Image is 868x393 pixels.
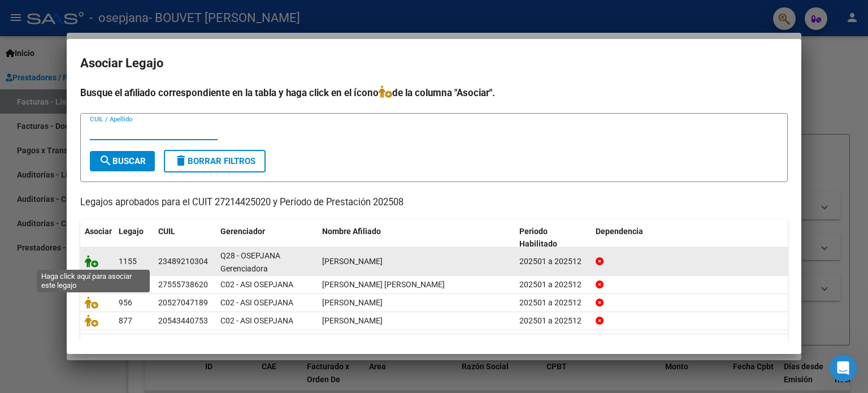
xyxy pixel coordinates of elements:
[216,219,318,257] datatable-header-cell: Gerenciador
[519,296,587,309] div: 202501 a 202512
[154,219,216,257] datatable-header-cell: CUIL
[119,280,137,289] span: 1058
[322,298,383,307] span: MANTIÑAN MAXIMO LION
[220,251,280,273] span: Q28 - OSEPJANA Gerenciadora
[99,154,112,167] mat-icon: search
[80,196,788,210] p: Legajos aprobados para el CUIT 27214425020 y Período de Prestación 202508
[220,227,265,236] span: Gerenciador
[519,278,587,291] div: 202501 a 202512
[119,316,132,325] span: 877
[85,227,112,236] span: Asociar
[322,227,381,236] span: Nombre Afiliado
[80,334,788,362] div: 4 registros
[519,227,557,249] span: Periodo Habilitado
[220,280,293,289] span: C02 - ASI OSEPJANA
[158,227,175,236] span: CUIL
[174,156,255,166] span: Borrar Filtros
[591,219,788,257] datatable-header-cell: Dependencia
[519,255,587,268] div: 202501 a 202512
[99,156,146,166] span: Buscar
[158,255,208,268] div: 23489210304
[322,280,445,289] span: LEDESMA CABRAL MEGAN DENISSE
[322,316,383,325] span: DIAZ SANTINO JOEL
[119,257,137,266] span: 1155
[158,278,208,291] div: 27555738620
[519,314,587,327] div: 202501 a 202512
[80,53,788,74] h2: Asociar Legajo
[119,298,132,307] span: 956
[515,219,591,257] datatable-header-cell: Periodo Habilitado
[114,219,154,257] datatable-header-cell: Legajo
[322,257,383,266] span: SANCHEZ ISABELLA
[158,314,208,327] div: 20543440753
[596,227,643,236] span: Dependencia
[90,151,155,171] button: Buscar
[164,150,266,172] button: Borrar Filtros
[80,219,114,257] datatable-header-cell: Asociar
[220,316,293,325] span: C02 - ASI OSEPJANA
[318,219,515,257] datatable-header-cell: Nombre Afiliado
[80,85,788,100] h4: Busque el afiliado correspondiente en la tabla y haga click en el ícono de la columna "Asociar".
[220,298,293,307] span: C02 - ASI OSEPJANA
[830,355,857,382] iframe: Intercom live chat
[158,296,208,309] div: 20527047189
[174,154,188,167] mat-icon: delete
[119,227,144,236] span: Legajo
